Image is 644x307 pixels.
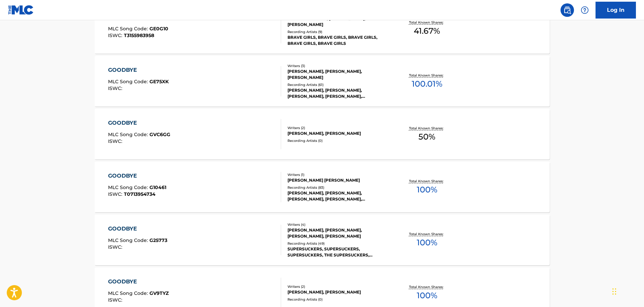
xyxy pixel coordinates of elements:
[108,278,169,286] div: GOODBYE
[149,26,168,32] span: GE0G10
[108,237,149,243] span: MLC Song Code :
[287,185,389,190] div: Recording Artists ( 83 )
[149,79,169,85] span: GE75XK
[95,109,550,159] a: GOODBYEMLC Song Code:GVC6GGISWC:Writers (2)[PERSON_NAME], [PERSON_NAME]Recording Artists (0)Total...
[409,232,445,237] p: Total Known Shares:
[563,6,571,14] img: search
[287,130,389,136] div: [PERSON_NAME], [PERSON_NAME]
[287,63,389,68] div: Writers ( 3 )
[412,78,442,90] span: 100.01 %
[417,289,437,302] span: 100 %
[596,2,636,19] a: Log In
[561,3,574,17] a: Public Search
[108,172,166,180] div: GOODBYE
[414,25,440,37] span: 41.67 %
[409,126,445,131] p: Total Known Shares:
[409,284,445,289] p: Total Known Shares:
[287,246,389,258] div: SUPERSUCKERS, SUPERSUCKERS, SUPERSUCKERS, THE SUPERSUCKERS, SUPERSUCKERS
[610,275,644,307] iframe: Chat Widget
[124,191,156,197] span: T0713954734
[409,179,445,184] p: Total Known Shares:
[287,222,389,227] div: Writers ( 4 )
[108,32,124,38] span: ISWC :
[108,225,167,233] div: GOODBYE
[287,241,389,246] div: Recording Artists ( 49 )
[287,227,389,239] div: [PERSON_NAME], [PERSON_NAME], [PERSON_NAME], [PERSON_NAME]
[418,131,435,143] span: 50 %
[287,34,389,47] div: BRAVE GIRLS, BRAVE GIRLS, BRAVE GIRLS, BRAVE GIRLS, BRAVE GIRLS
[149,237,167,243] span: G25773
[95,3,550,54] a: GOODBYEMLC Song Code:GE0G10ISWC:T3155983958Writers (3)BRAVE BROTHERS, [PERSON_NAME], [PERSON_NAME...
[287,68,389,81] div: [PERSON_NAME], [PERSON_NAME], [PERSON_NAME]
[95,56,550,106] a: GOODBYEMLC Song Code:GE75XKISWC:Writers (3)[PERSON_NAME], [PERSON_NAME], [PERSON_NAME]Recording A...
[287,138,389,143] div: Recording Artists ( 0 )
[287,297,389,302] div: Recording Artists ( 0 )
[581,6,589,14] img: help
[108,79,149,85] span: MLC Song Code :
[149,184,166,190] span: G10461
[287,177,389,183] div: [PERSON_NAME] [PERSON_NAME]
[149,290,169,296] span: GV9TYZ
[287,172,389,177] div: Writers ( 1 )
[108,244,124,250] span: ISWC :
[108,119,170,127] div: GOODBYE
[95,162,550,212] a: GOODBYEMLC Song Code:G10461ISWC:T0713954734Writers (1)[PERSON_NAME] [PERSON_NAME]Recording Artist...
[287,190,389,202] div: [PERSON_NAME], [PERSON_NAME], [PERSON_NAME], [PERSON_NAME], [PERSON_NAME]
[108,138,124,144] span: ISWC :
[287,82,389,87] div: Recording Artists ( 61 )
[287,289,389,295] div: [PERSON_NAME], [PERSON_NAME]
[287,284,389,289] div: Writers ( 2 )
[287,125,389,130] div: Writers ( 2 )
[95,215,550,265] a: GOODBYEMLC Song Code:G25773ISWC:Writers (4)[PERSON_NAME], [PERSON_NAME], [PERSON_NAME], [PERSON_N...
[409,20,445,25] p: Total Known Shares:
[287,29,389,34] div: Recording Artists ( 9 )
[8,5,34,15] img: MLC Logo
[578,3,591,17] div: Help
[287,16,389,28] div: BRAVE BROTHERS, [PERSON_NAME], [PERSON_NAME]
[108,85,124,91] span: ISWC :
[409,73,445,78] p: Total Known Shares:
[149,131,170,137] span: GVC6GG
[417,184,437,196] span: 100 %
[108,297,124,303] span: ISWC :
[108,191,124,197] span: ISWC :
[124,32,154,38] span: T3155983958
[612,281,616,302] div: Drag
[108,66,169,74] div: GOODBYE
[108,184,149,190] span: MLC Song Code :
[417,237,437,249] span: 100 %
[108,131,149,137] span: MLC Song Code :
[108,26,149,32] span: MLC Song Code :
[108,290,149,296] span: MLC Song Code :
[287,87,389,99] div: [PERSON_NAME], [PERSON_NAME], [PERSON_NAME], [PERSON_NAME], [PERSON_NAME]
